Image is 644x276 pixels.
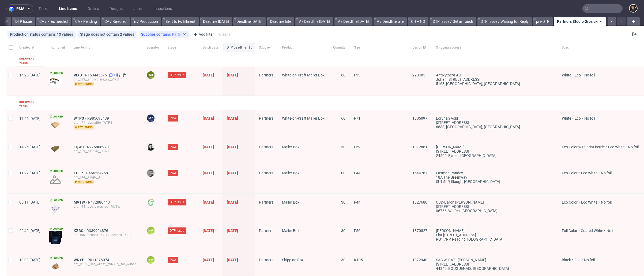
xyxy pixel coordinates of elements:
span: returning [74,82,94,86]
img: data [49,262,62,271]
img: Zuzanna Garbala [147,143,155,151]
span: [DATE] [203,200,214,204]
span: DTP Issue [170,200,184,205]
a: WTPS [74,116,87,120]
a: Jobs [130,4,145,13]
span: 14:25 [DATE] [19,73,40,77]
img: Krystian Gaza [147,169,155,177]
div: 44340, BOUGUENAIS , [GEOGRAPHIC_DATA] [436,266,553,271]
span: • [597,171,601,175]
div: SL1 5LP, Slough , [GEOGRAPHIC_DATA] [436,179,553,184]
span: 1872940 [412,258,427,262]
span: 17:56 [DATE] [19,116,40,121]
div: Clear all [218,31,233,38]
span: 60 [341,73,345,77]
span: R011376074 [88,258,110,262]
div: 2 values [120,32,134,36]
div: 5163, [GEOGRAPHIC_DATA] , [GEOGRAPHIC_DATA] [436,82,553,86]
span: Thumbnail [49,45,65,50]
div: prt__f33__antikythera_as__VIXS [74,77,138,82]
a: WNXP [74,258,88,262]
div: Due over 4 years [19,57,40,65]
a: LQWJ [74,145,87,149]
a: Designs [106,4,126,13]
a: 1 [108,73,115,77]
span: PCA [170,145,176,149]
a: TDEP [74,171,86,175]
span: R985698439 [87,116,110,120]
a: Sent to Fulfillment [162,17,199,26]
span: Spec [562,45,644,50]
span: [DATE] [227,229,238,233]
span: Eco Color [562,200,578,204]
span: Production status [10,32,41,36]
span: Product [282,45,325,50]
a: Partners Studio Grosicki [554,17,606,26]
span: Design ID [412,45,427,50]
a: CA / Pending [72,17,100,26]
span: DTP Issue [170,73,184,78]
span: contains [41,32,57,36]
span: 11:22 [DATE] [19,171,40,175]
span: Locked [49,227,64,231]
img: data [49,205,62,213]
span: • [571,73,575,77]
span: • [571,258,574,262]
div: Laxman Pandey [436,171,553,175]
span: Eco White [581,171,597,175]
a: MVTW [74,200,88,204]
div: 13 values [57,32,73,36]
a: CA / Rejected [101,17,130,26]
figcaption: WK [147,71,155,79]
span: R975808920 [87,145,110,149]
div: [PERSON_NAME] [436,145,553,149]
a: n / Production [131,17,161,26]
span: Mailer Box [282,145,299,149]
span: White-on-Kraft Mailer Box [282,73,325,77]
span: No foil [628,145,639,149]
span: KZBC [74,229,86,233]
img: no_design.png [49,173,62,186]
a: V / Deadline [DATE] [295,17,333,26]
div: prt__f71__demaiffe__WTPS [74,120,138,125]
span: does not contain [91,32,120,36]
span: No foil [607,229,617,233]
a: CH + NO [408,17,428,26]
span: Locked [49,115,64,119]
span: Mailer Box [282,171,299,175]
span: Eco [575,73,581,77]
span: Full Color [562,229,577,233]
span: Partners [259,258,273,262]
a: Tasks [35,4,51,13]
div: Antikythera AS [436,73,553,77]
span: Stage [80,32,91,36]
a: R339904876 [86,229,109,233]
span: DTP Issue [170,228,184,233]
span: 1 [114,73,115,77]
figcaption: KM [147,227,155,234]
div: prt__f44__cbd_baron_ug__MVTW [74,204,138,209]
img: Dominik Grosicki [630,5,637,12]
span: Eco Color with print inside [562,145,605,149]
span: 30 [341,258,345,262]
figcaption: MZ [147,115,155,122]
div: SAS WiiBAT - [PERSON_NAME] [436,258,553,262]
span: No foil [584,116,595,120]
span: 14:26 [DATE] [19,145,40,149]
span: pma [16,7,24,10]
span: Created at [19,45,40,50]
span: • [581,116,584,120]
span: 1805097 [412,116,427,120]
span: returning [74,180,94,184]
a: R153445675 [85,73,108,77]
span: • [581,258,584,262]
span: Operator [146,45,159,50]
span: White [562,116,571,120]
span: 1827680 [412,200,427,204]
span: [DATE] [227,145,238,149]
a: pre-DTP [533,17,553,26]
span: • [581,73,584,77]
span: F33. [354,73,361,77]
